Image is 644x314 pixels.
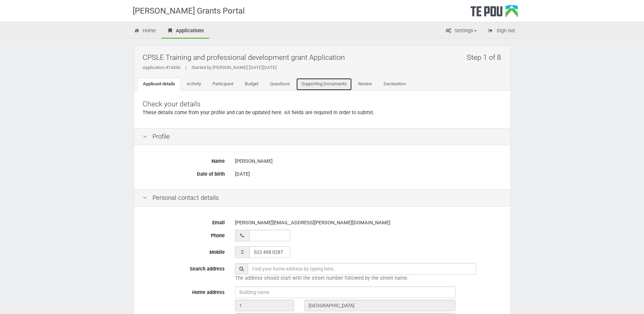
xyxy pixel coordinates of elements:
[235,217,502,229] div: [PERSON_NAME][EMAIL_ADDRESS][PERSON_NAME][DOMAIN_NAME]
[207,78,239,91] a: Participant
[137,263,230,273] label: Search address
[134,189,510,207] div: Personal contact details
[137,78,181,91] a: Applicant details
[296,78,352,91] a: Supporting Documents
[235,168,502,180] div: [DATE]
[235,300,294,311] input: Street number
[248,263,476,275] input: Find your home address by typing here...
[134,128,510,145] div: Profile
[304,300,456,311] input: Street
[235,286,456,298] input: Building name
[137,217,230,226] label: Email
[264,78,295,91] a: Questions
[235,155,502,167] div: [PERSON_NAME]
[239,78,264,91] a: Budget
[467,49,505,65] h2: Step 1 of 8
[353,78,378,91] a: Review
[143,99,502,109] p: Check your details
[482,24,520,39] a: Sign out
[209,249,225,255] span: Mobile
[471,5,518,22] div: Te Pou Logo
[143,109,502,116] p: These details come from your profile and can be updated here. All fields are required in order to...
[137,286,230,296] label: Home address
[137,168,230,178] label: Date of birth
[235,275,408,281] span: The address should start with the street number followed by the street name.
[180,65,191,70] span: |
[162,24,209,39] a: Applications
[143,49,505,65] h2: CPSLE Training and professional development grant Application
[129,24,161,39] a: Home
[440,24,482,39] a: Settings
[211,232,225,239] span: Phone
[181,78,206,91] a: Activity
[137,155,230,165] label: Name
[378,78,411,91] a: Declaration
[143,65,505,71] div: Application #14356 Started by [PERSON_NAME] [DATE][DATE]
